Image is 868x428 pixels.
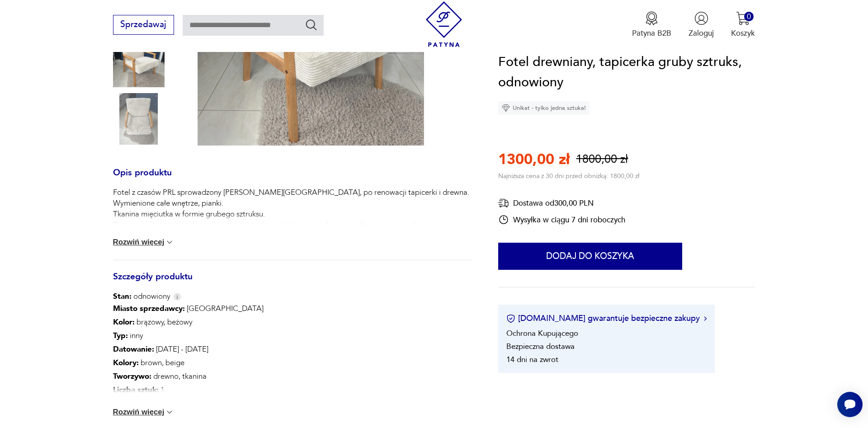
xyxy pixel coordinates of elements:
[506,314,515,323] img: Ikona certyfikatu
[731,11,755,38] button: 0Koszyk
[576,152,628,168] p: 1800,00 zł
[113,315,264,329] p: brązowy, beżowy
[113,291,170,302] span: odnowiony
[498,172,639,180] p: Najniższa cena z 30 dni przed obniżką: 1800,00 zł
[731,28,755,38] p: Koszyk
[506,313,707,325] button: [DOMAIN_NAME] gwarantuje bezpieczne zakupy
[632,11,671,38] a: Ikona medaluPatyna B2B
[498,215,625,226] div: Wysyłka w ciągu 7 dni roboczych
[502,104,510,112] img: Ikona diamentu
[744,12,754,21] div: 0
[113,291,132,301] b: Stan:
[113,302,264,315] p: [GEOGRAPHIC_DATA]
[113,343,264,356] p: [DATE] - [DATE]
[113,356,264,370] p: brown, beige
[506,342,575,352] li: Bezpieczna dostawa
[113,93,165,145] img: Zdjęcie produktu Fotel drewniany, tapicerka gruby sztruks, odnowiony
[113,383,264,397] p: 1
[113,15,174,35] button: Sprzedawaj
[113,329,264,343] p: inny
[113,371,151,381] b: Tworzywo :
[506,329,578,339] li: Ochrona Kupującego
[506,355,558,365] li: 14 dni na zwrot
[113,187,469,230] p: Fotel z czasów PRL sprowadzony [PERSON_NAME][GEOGRAPHIC_DATA], po renowacji tapicerki i drewna. W...
[113,169,472,188] h3: Opis produktu
[498,101,590,115] div: Unikat - tylko jedna sztuka!
[645,11,659,25] img: Ikona medalu
[704,316,707,321] img: Ikona strzałki w prawo
[632,28,671,38] p: Patyna B2B
[837,392,863,417] iframe: Smartsupp widget button
[689,11,714,38] button: Zaloguj
[113,273,472,292] h3: Szczegóły produktu
[736,11,750,25] img: Ikona koszyka
[113,238,175,247] button: Rozwiń więcej
[173,293,181,301] img: Info icon
[113,317,135,327] b: Kolor:
[689,28,714,38] p: Zaloguj
[498,52,755,93] h1: Fotel drewniany, tapicerka gruby sztruks, odnowiony
[113,408,175,417] button: Rozwiń więcej
[113,330,128,341] b: Typ :
[165,238,174,247] img: chevron down
[498,198,625,209] div: Dostawa od 300,00 PLN
[113,357,139,368] b: Kolory :
[165,408,174,417] img: chevron down
[113,36,165,87] img: Zdjęcie produktu Fotel drewniany, tapicerka gruby sztruks, odnowiony
[113,22,174,29] a: Sprzedawaj
[498,198,509,209] img: Ikona dostawy
[113,303,185,314] b: Miasto sprzedawcy :
[113,344,154,354] b: Datowanie :
[305,18,318,31] button: Szukaj
[113,370,264,383] p: drewno, tkanina
[694,11,708,25] img: Ikonka użytkownika
[113,385,159,395] b: Liczba sztuk :
[421,1,467,47] img: Patyna - sklep z meblami i dekoracjami vintage
[498,150,570,169] p: 1300,00 zł
[632,11,671,38] button: Patyna B2B
[498,243,682,270] button: Dodaj do koszyka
